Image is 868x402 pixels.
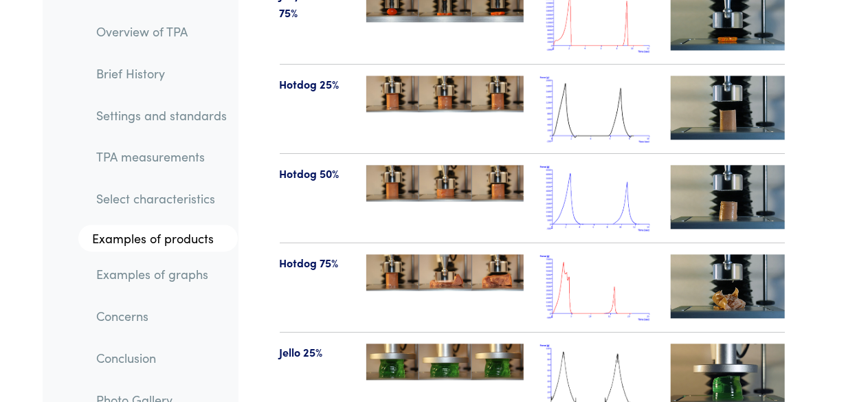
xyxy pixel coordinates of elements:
[85,16,238,48] a: Overview of TPA
[671,76,785,139] img: hotdog-videotn-25.jpg
[366,76,524,112] img: hotdog-25-123-tpa.jpg
[85,301,238,333] a: Concerns
[280,165,350,183] p: Hotdog 50%
[280,76,350,93] p: Hotdog 25%
[85,343,238,375] a: Conclusion
[366,254,524,291] img: hotdog-75-123-tpa.jpg
[540,254,654,321] img: hotdog_tpa_75.png
[85,58,238,90] a: Brief History
[280,344,350,361] p: Jello 25%
[671,165,785,229] img: hotdog-videotn-50.jpg
[280,254,350,272] p: Hotdog 75%
[85,259,238,291] a: Examples of graphs
[671,254,785,318] img: hotdog-videotn-75.jpg
[366,165,524,201] img: hotdog-50-123-tpa.jpg
[78,225,238,253] a: Examples of products
[85,142,238,173] a: TPA measurements
[366,344,524,380] img: jello-25-123-tpa.jpg
[540,165,654,232] img: hotdog_tpa_50.png
[85,100,238,131] a: Settings and standards
[85,183,238,215] a: Select characteristics
[540,76,654,142] img: hotdog_tpa_25.png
